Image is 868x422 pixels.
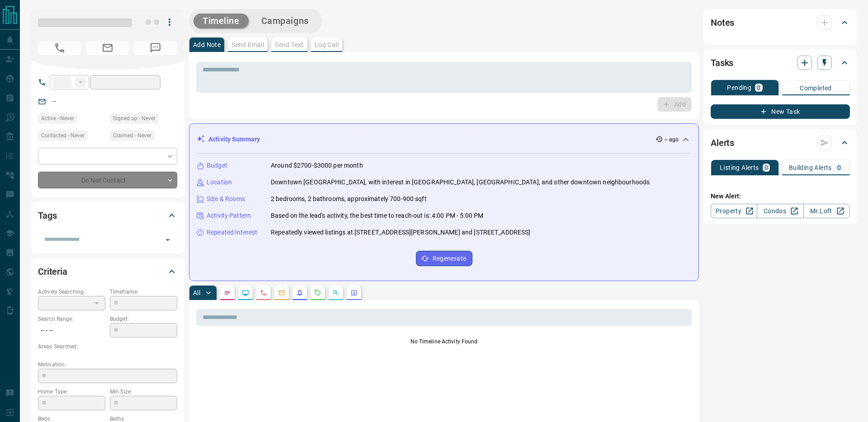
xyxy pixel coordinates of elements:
[416,251,472,266] button: Regenerate
[278,289,285,296] svg: Emails
[38,205,177,226] div: Tags
[803,204,850,218] a: Mr.Loft
[193,42,221,48] p: Add Note
[252,14,318,28] button: Campaigns
[711,192,850,201] p: New Alert:
[837,164,841,171] p: 0
[350,289,358,296] svg: Agent Actions
[800,85,832,91] p: Completed
[271,178,650,187] p: Downtown [GEOGRAPHIC_DATA], with interest in [GEOGRAPHIC_DATA], [GEOGRAPHIC_DATA], and other down...
[110,288,177,296] p: Timeframe:
[711,204,757,218] a: Property
[207,178,232,187] p: Location
[271,228,531,237] p: Repeatedly viewed listings at [STREET_ADDRESS][PERSON_NAME] and [STREET_ADDRESS]
[711,104,850,119] button: New Task
[764,164,768,171] p: 0
[720,164,759,171] p: Listing Alerts
[193,14,249,28] button: Timeline
[38,315,105,323] p: Search Range:
[711,56,733,70] h2: Tasks
[727,84,751,91] p: Pending
[197,131,691,148] div: Activity Summary-- ago
[196,338,692,346] p: No Timeline Activity Found
[38,361,177,369] p: Motivation:
[711,136,734,150] h2: Alerts
[789,164,832,171] p: Building Alerts
[113,131,151,140] span: Claimed - Never
[711,15,734,30] h2: Notes
[38,172,177,188] div: Do Not Contact
[711,52,850,74] div: Tasks
[38,342,177,351] p: Areas Searched:
[207,228,257,237] p: Repeated Interest
[242,289,249,296] svg: Lead Browsing Activity
[207,194,245,204] p: Size & Rooms
[38,388,105,396] p: Home Type:
[260,289,267,296] svg: Calls
[208,135,260,144] p: Activity Summary
[711,12,850,33] div: Notes
[207,211,251,220] p: Activity Pattern
[314,289,321,296] svg: Requests
[38,208,57,223] h2: Tags
[38,264,67,279] h2: Criteria
[757,204,803,218] a: Condos
[41,114,74,123] span: Active - Never
[665,136,679,144] p: -- ago
[110,315,177,323] p: Budget:
[207,161,227,170] p: Budget
[757,84,760,91] p: 0
[271,194,427,204] p: 2 bedrooms, 2 bathrooms, approximately 700-900 sqft
[193,290,200,296] p: All
[38,261,177,282] div: Criteria
[332,289,340,296] svg: Opportunities
[52,98,56,105] a: --
[161,234,174,246] button: Open
[110,388,177,396] p: Min Size:
[296,289,303,296] svg: Listing Alerts
[38,41,81,55] span: No Number
[271,211,483,220] p: Based on the lead's activity, the best time to reach out is: 4:00 PM - 5:00 PM
[134,41,177,55] span: No Number
[224,289,231,296] svg: Notes
[711,132,850,154] div: Alerts
[113,114,156,123] span: Signed up - Never
[38,288,105,296] p: Actively Searching:
[86,41,129,55] span: No Email
[271,161,363,170] p: Around $2700-$3000 per month
[41,131,85,140] span: Contacted - Never
[38,323,105,338] p: -- - --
